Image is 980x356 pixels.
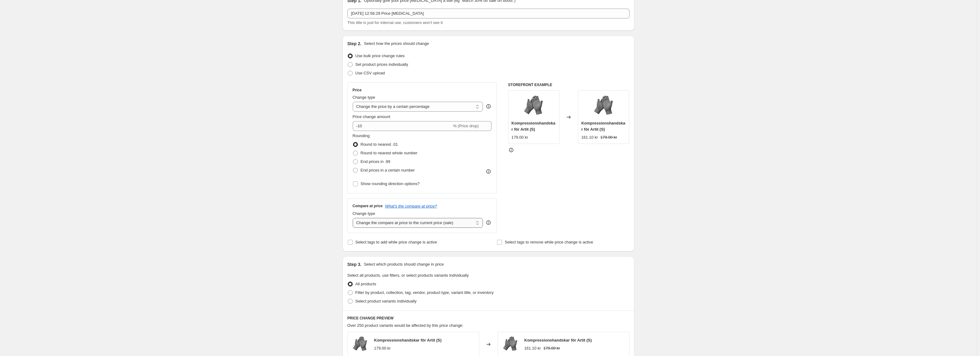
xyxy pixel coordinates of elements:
h2: Step 2. [347,41,362,47]
span: 179.00 kr [512,135,528,140]
div: help [485,220,492,226]
span: Round to nearest whole number [361,151,417,155]
span: Select tags to add while price change is active [355,240,437,244]
button: What's the compare at price? [385,204,437,208]
span: Round to nearest .01 [361,142,398,147]
span: Select all products, use filters, or select products variants individually [347,273,469,278]
h3: Price [353,88,362,93]
span: Change type [353,95,375,100]
span: Select tags to remove while price change is active [505,240,593,244]
span: Use CSV upload [355,71,385,75]
span: Kompressionshandskar för Artit (S) [524,338,592,342]
p: Select which products should change in price [364,261,444,267]
span: Kompressionshandskar för Artit (S) [581,121,625,132]
span: 161.10 kr [581,135,598,140]
span: This title is just for internal use, customers won't see it [347,20,443,25]
h3: Compare at price [353,204,383,208]
span: Use bulk price change rules [355,53,405,58]
img: kroppsbutiken-kompressionshandskar-kompressionshandskar-for-artit-1158855512_80x.webp [591,94,616,118]
span: % (Price drop) [453,124,479,128]
input: -15 [353,121,452,131]
span: 179.00 kr [600,135,617,140]
p: Select how the prices should change [364,41,429,47]
img: kroppsbutiken-kompressionshandskar-kompressionshandskar-for-artit-1158855512_80x.webp [351,335,369,354]
span: 179.00 kr [374,346,391,350]
span: 161.10 kr [524,346,541,350]
span: End prices in .99 [361,159,390,164]
span: Kompressionshandskar för Artit (S) [374,338,442,342]
span: Over 250 product variants would be affected by this price change: [347,323,464,328]
span: Price change amount [353,114,390,119]
span: Select product variants individually [355,299,417,303]
h6: PRICE CHANGE PREVIEW [347,316,629,321]
div: help [485,103,492,109]
img: kroppsbutiken-kompressionshandskar-kompressionshandskar-for-artit-1158855512_80x.webp [521,94,546,118]
span: Set product prices individually [355,62,408,67]
h2: Step 3. [347,261,362,267]
input: 30% off holiday sale [347,9,629,18]
span: Show rounding direction options? [361,181,420,186]
h6: STOREFRONT EXAMPLE [508,82,629,87]
span: End prices in a certain number [361,168,415,172]
span: 179.00 kr [543,346,560,350]
img: kroppsbutiken-kompressionshandskar-kompressionshandskar-for-artit-1158855512_80x.webp [501,335,519,354]
span: Filter by product, collection, tag, vendor, product type, variant title, or inventory [355,290,494,295]
span: Kompressionshandskar för Artit (S) [512,121,555,132]
span: All products [355,282,376,286]
span: Rounding [353,133,370,138]
span: Change type [353,211,375,216]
